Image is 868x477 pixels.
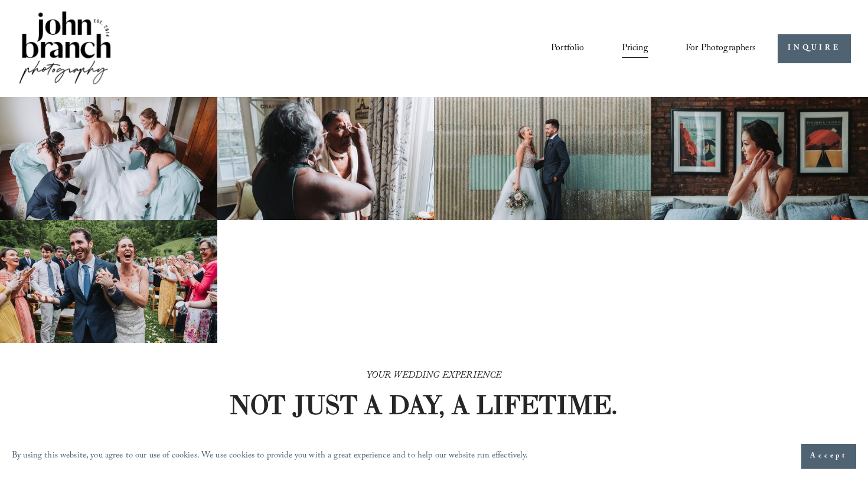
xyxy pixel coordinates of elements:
span: Accept [810,450,847,462]
button: Accept [801,444,856,469]
img: John Branch IV Photography [17,9,113,89]
img: Woman applying makeup to another woman near a window with floral curtains and autumn flowers. [217,97,435,220]
img: A bride and groom standing together, laughing, with the bride holding a bouquet in front of a cor... [434,97,651,220]
a: Portfolio [551,38,584,59]
a: Pricing [622,38,648,59]
a: folder dropdown [686,38,756,59]
span: For Photographers [686,40,756,58]
em: YOUR WEDDING EXPERIENCE [367,368,502,384]
a: INQUIRE [778,34,850,63]
strong: NOT JUST A DAY, A LIFETIME. [229,388,618,421]
p: By using this website, you agree to our use of cookies. We use cookies to provide you with a grea... [12,448,528,465]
